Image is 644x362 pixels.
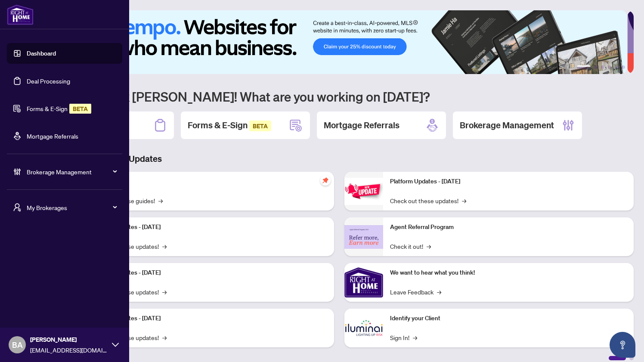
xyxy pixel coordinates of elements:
img: Agent Referral Program [344,225,383,249]
a: Forms & E-SignBETA [27,105,91,112]
img: We want to hear what you think! [344,263,383,302]
img: logo [7,4,34,25]
span: Forms & E-Sign [188,120,271,130]
a: Deal Processing [27,77,70,85]
span: pushpin [320,175,331,186]
a: Sign In!→ [390,333,417,342]
button: 6 [622,65,625,69]
img: Platform Updates - June 23, 2025 [344,178,383,205]
p: Identify your Client [390,314,627,323]
button: 2 [594,65,598,69]
a: Check out these updates!→ [390,196,466,205]
span: → [413,333,417,342]
button: Open asap [610,332,635,358]
span: → [427,241,431,251]
span: BA [12,339,23,351]
button: 4 [608,65,611,69]
span: [PERSON_NAME] [30,335,108,344]
button: 5 [615,65,618,69]
p: Self-Help [90,177,327,186]
h2: Brokerage Management [460,119,554,131]
p: Platform Updates - [DATE] [90,268,327,278]
p: Platform Updates - [DATE] [90,314,327,323]
p: Platform Updates - [DATE] [90,223,327,232]
img: Slide 0 [45,10,627,74]
p: Agent Referral Program [390,223,627,232]
a: Dashboard [27,50,56,57]
span: Brokerage Management [27,167,116,176]
a: Check it out!→ [390,241,431,251]
img: Identify your Client [344,309,383,347]
p: We want to hear what you think! [390,268,627,278]
span: user-switch [13,203,22,212]
span: → [158,196,163,205]
a: Mortgage Referrals [27,132,78,140]
span: → [162,241,167,251]
span: BETA [249,121,271,131]
span: → [437,287,441,297]
h3: Brokerage & Industry Updates [45,153,634,165]
h2: Mortgage Referrals [324,119,399,131]
span: → [162,333,167,342]
button: 1 [577,65,591,69]
span: [EMAIL_ADDRESS][DOMAIN_NAME] [30,345,108,355]
span: → [162,287,167,297]
p: Platform Updates - [DATE] [390,177,627,186]
span: My Brokerages [27,203,116,212]
h1: Welcome back [PERSON_NAME]! What are you working on [DATE]? [45,88,634,105]
span: → [462,196,466,205]
button: 3 [601,65,604,69]
a: Leave Feedback→ [390,287,441,297]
